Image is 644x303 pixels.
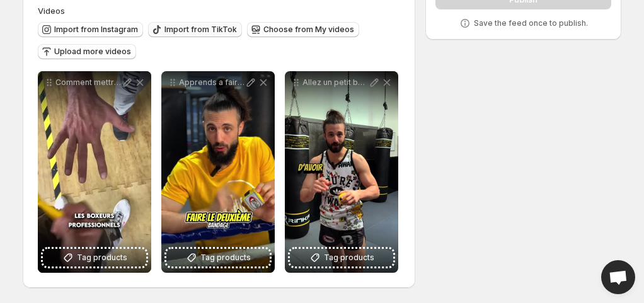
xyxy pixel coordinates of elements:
p: Allez un petit bandage simple pour tes poignets muaythai boxethai boxethailandaise muaythaitraini... [302,77,368,88]
span: Import from TikTok [164,25,237,35]
button: Choose from My videos [247,22,359,37]
button: Import from TikTok [148,22,242,37]
p: Apprends a faire un bandage crois pour protger tes mains Le bandage intermdiaire 2eme tape pour s... [179,77,244,88]
div: Apprends a faire un bandage crois pour protger tes mains Le bandage intermdiaire 2eme tape pour s... [161,71,275,273]
span: Tag products [324,251,374,264]
p: Comment mettre ses bandes de boxe france motivationsport [55,77,121,88]
div: Open chat [601,260,635,294]
div: Comment mettre ses bandes de boxe france motivationsportTag products [38,71,151,273]
span: Tag products [200,251,251,264]
span: Upload more videos [54,47,131,57]
span: Videos [38,6,65,16]
p: Save the feed once to publish. [474,18,588,28]
span: Choose from My videos [263,25,354,35]
button: Upload more videos [38,44,136,59]
button: Import from Instagram [38,22,143,37]
button: Tag products [166,249,270,266]
div: Allez un petit bandage simple pour tes poignets muaythai boxethai boxethailandaise muaythaitraini... [285,71,398,273]
button: Tag products [43,249,146,266]
button: Tag products [290,249,393,266]
span: Import from Instagram [54,25,138,35]
span: Tag products [77,251,127,264]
